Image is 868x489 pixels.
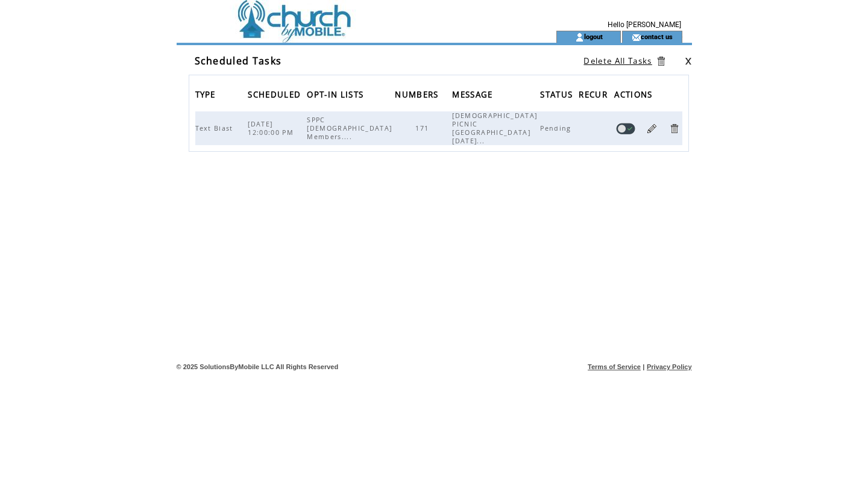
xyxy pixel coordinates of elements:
[415,124,432,132] span: 171
[608,20,681,29] span: Hello [PERSON_NAME]
[646,123,658,134] a: Edit Task
[614,86,655,106] span: ACTIONS
[632,33,641,42] img: contact_us_icon.gif
[248,120,297,137] span: [DATE] 12:00:00 PM
[452,111,537,145] span: [DEMOGRAPHIC_DATA] PICNIC [GEOGRAPHIC_DATA] [DATE]...
[584,33,603,40] a: logout
[307,86,366,106] span: OPT-IN LISTS
[575,33,584,42] img: account_icon.gif
[395,90,441,98] a: NUMBERS
[668,123,680,134] a: Delete Task
[395,86,441,106] span: NUMBERS
[583,55,652,66] a: Delete All Tasks
[195,86,219,106] span: TYPE
[195,54,282,67] span: Scheduled Tasks
[195,124,236,132] span: Text Blast
[177,363,339,370] span: © 2025 SolutionsByMobile LLC All Rights Reserved
[579,86,611,106] span: RECUR
[647,363,692,370] a: Privacy Policy
[641,33,673,40] a: contact us
[307,90,366,98] a: OPT-IN LISTS
[540,86,576,106] span: STATUS
[195,90,219,98] a: TYPE
[452,86,495,106] span: MESSAGE
[248,90,304,98] a: SCHEDULED
[452,90,495,98] a: MESSAGE
[643,363,644,370] span: |
[579,90,611,98] a: RECUR
[540,90,576,98] a: STATUS
[616,123,635,134] a: Disable task
[248,86,304,106] span: SCHEDULED
[307,116,392,141] span: SPPC [DEMOGRAPHIC_DATA] Members....
[540,124,574,132] span: Pending
[588,363,641,370] a: Terms of Service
